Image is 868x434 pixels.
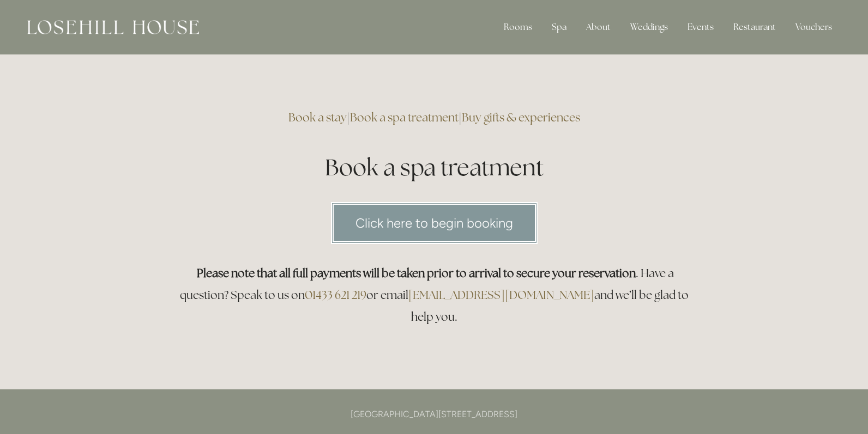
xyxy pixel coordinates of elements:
div: Weddings [622,16,677,38]
strong: Please note that all full payments will be taken prior to arrival to secure your reservation [197,266,636,280]
a: Book a stay [288,110,347,125]
img: Losehill House [27,20,199,34]
h3: . Have a question? Speak to us on or email and we’ll be glad to help you. [173,262,695,328]
a: Book a spa treatment [350,110,459,125]
div: Restaurant [725,16,785,38]
div: Spa [543,16,575,38]
h3: | | [173,107,695,129]
div: Rooms [495,16,541,38]
div: Events [679,16,722,38]
h1: Book a spa treatment [173,151,695,184]
a: 01433 621 219 [305,288,366,302]
a: Click here to begin booking [331,202,538,244]
a: Buy gifts & experiences [462,110,580,125]
div: About [577,16,619,38]
a: [EMAIL_ADDRESS][DOMAIN_NAME] [408,288,594,302]
a: Vouchers [787,16,841,38]
p: [GEOGRAPHIC_DATA][STREET_ADDRESS] [173,407,695,421]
